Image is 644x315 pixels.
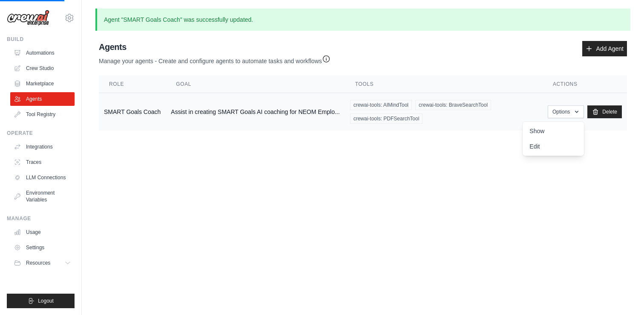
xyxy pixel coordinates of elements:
td: Assist in creating SMART Goals AI coaching for NEOM Emplo... [166,93,345,131]
div: Operate [7,130,75,137]
td: SMART Goals Coach [99,93,166,131]
img: Logo [7,10,49,26]
p: Manage your agents - Create and configure agents to automate tasks and workflows [99,53,331,65]
th: Actions [543,76,627,93]
a: Traces [10,155,75,169]
a: Settings [10,241,75,254]
span: Resources [26,260,50,266]
a: Agents [10,92,75,106]
a: Tool Registry [10,108,75,121]
a: LLM Connections [10,171,75,184]
a: Environment Variables [10,186,75,207]
a: Edit [523,139,584,154]
a: Integrations [10,140,75,154]
th: Role [99,76,166,93]
a: Show [523,123,584,139]
span: crewai-tools: PDFSearchTool [350,114,423,124]
span: crewai-tools: AIMindTool [350,100,412,110]
h2: Agents [99,41,331,53]
span: Logout [38,297,54,304]
button: Logout [7,294,75,308]
p: Agent "SMART Goals Coach" was successfully updated. [95,9,630,31]
th: Tools [345,76,543,93]
a: Add Agent [582,41,627,56]
a: Automations [10,46,75,60]
th: Goal [166,76,345,93]
span: crewai-tools: BraveSearchTool [415,100,491,110]
div: Build [7,36,75,43]
button: Resources [10,256,75,270]
a: Delete [587,105,622,118]
button: Options [548,105,584,118]
a: Marketplace [10,77,75,90]
div: Manage [7,215,75,222]
a: Crew Studio [10,61,75,75]
a: Usage [10,225,75,239]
